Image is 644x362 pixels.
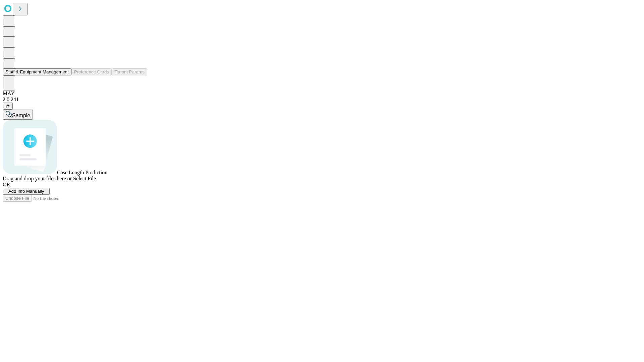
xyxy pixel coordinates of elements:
button: Tenant Params [112,68,147,75]
div: MAY [3,90,641,97]
button: Staff & Equipment Management [3,68,71,75]
span: OR [3,182,10,187]
span: Case Length Prediction [57,170,107,175]
span: Drag and drop your files here or [3,176,72,181]
div: 2.0.241 [3,97,641,103]
span: Add Info Manually [8,189,44,194]
button: Preference Cards [71,68,112,75]
span: Sample [12,113,30,118]
span: @ [5,104,10,109]
button: Add Info Manually [3,188,50,195]
button: Sample [3,110,33,120]
span: Select File [73,176,96,181]
button: @ [3,103,13,110]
